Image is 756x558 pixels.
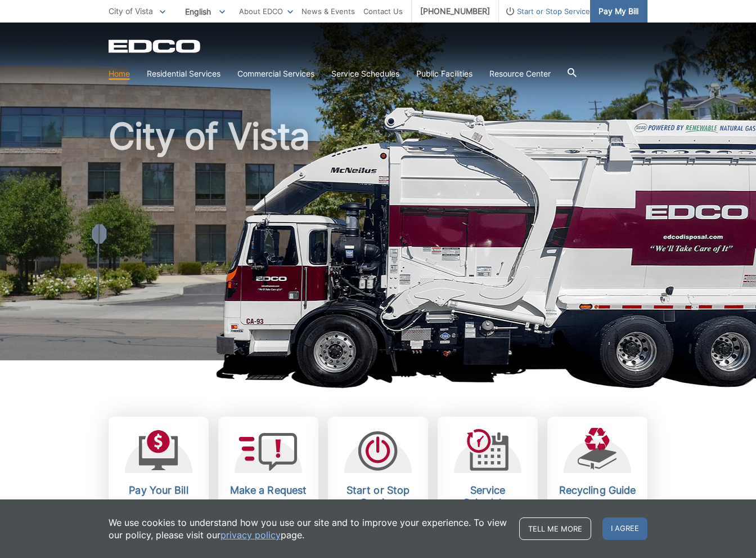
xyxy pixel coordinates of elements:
[602,517,647,540] span: I agree
[109,516,508,541] p: We use cookies to understand how you use our site and to improve your experience. To view our pol...
[556,484,639,497] h2: Recycling Guide
[109,68,130,80] a: Home
[227,484,310,497] h2: Make a Request
[220,529,281,541] a: privacy policy
[363,5,403,17] a: Contact Us
[446,484,529,509] h2: Service Schedules
[117,484,200,497] h2: Pay Your Bill
[177,2,233,21] span: English
[336,484,420,509] h2: Start or Stop Service
[331,68,399,80] a: Service Schedules
[519,517,591,540] a: Tell me more
[237,68,314,80] a: Commercial Services
[598,5,638,17] span: Pay My Bill
[147,68,220,80] a: Residential Services
[109,6,153,16] span: City of Vista
[301,5,355,17] a: News & Events
[489,68,551,80] a: Resource Center
[239,5,293,17] a: About EDCO
[416,68,472,80] a: Public Facilities
[109,118,647,365] h1: City of Vista
[109,39,202,53] a: EDCD logo. Return to the homepage.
